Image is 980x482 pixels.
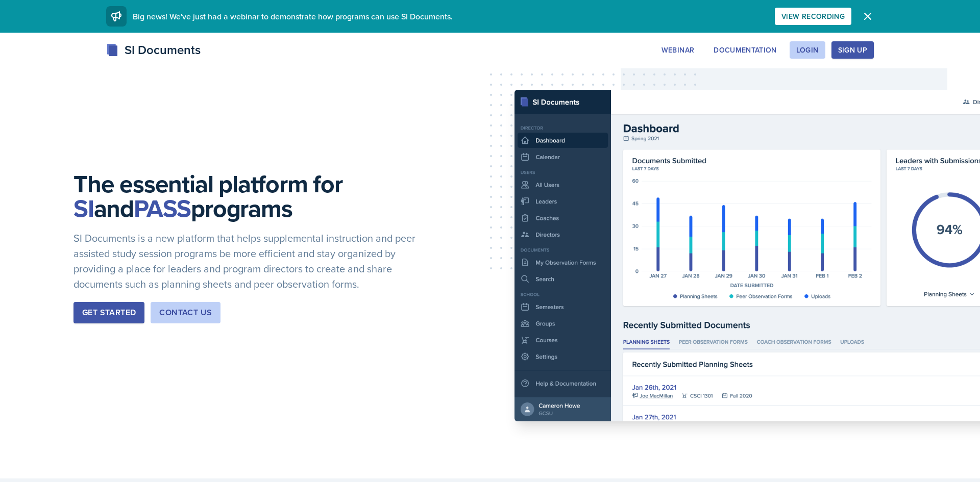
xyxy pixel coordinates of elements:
div: Get Started [82,307,136,319]
button: Sign Up [831,41,874,59]
div: Login [796,46,819,54]
button: Documentation [707,41,783,59]
div: Documentation [714,46,777,54]
button: Contact Us [151,302,220,323]
button: Webinar [655,41,701,59]
button: Login [790,41,825,59]
div: View Recording [781,12,845,20]
div: Webinar [661,46,694,54]
div: Sign Up [838,46,867,54]
span: Big news! We've just had a webinar to demonstrate how programs can use SI Documents. [133,11,453,22]
div: SI Documents [106,41,201,59]
div: Contact Us [159,307,212,319]
button: Get Started [73,302,144,323]
button: View Recording [775,8,851,25]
